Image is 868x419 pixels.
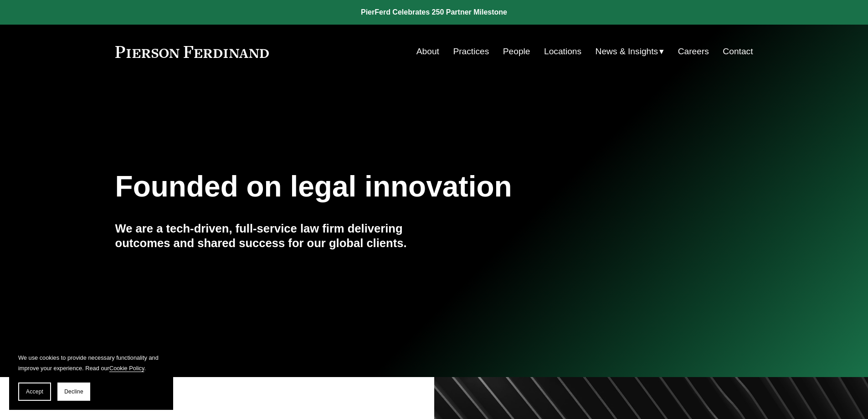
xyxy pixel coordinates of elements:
[9,343,173,410] section: Cookie banner
[26,388,43,395] span: Accept
[596,43,664,60] a: folder dropdown
[453,43,489,60] a: Practices
[115,170,647,203] h1: Founded on legal innovation
[416,43,439,60] a: About
[18,352,164,373] p: We use cookies to provide necessary functionality and improve your experience. Read our .
[723,43,753,60] a: Contact
[64,388,83,395] span: Decline
[18,383,51,401] button: Accept
[109,365,144,372] a: Cookie Policy
[57,383,90,401] button: Decline
[678,43,709,60] a: Careers
[596,44,658,60] span: News & Insights
[115,221,434,251] h4: We are a tech-driven, full-service law firm delivering outcomes and shared success for our global...
[544,43,581,60] a: Locations
[503,43,530,60] a: People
